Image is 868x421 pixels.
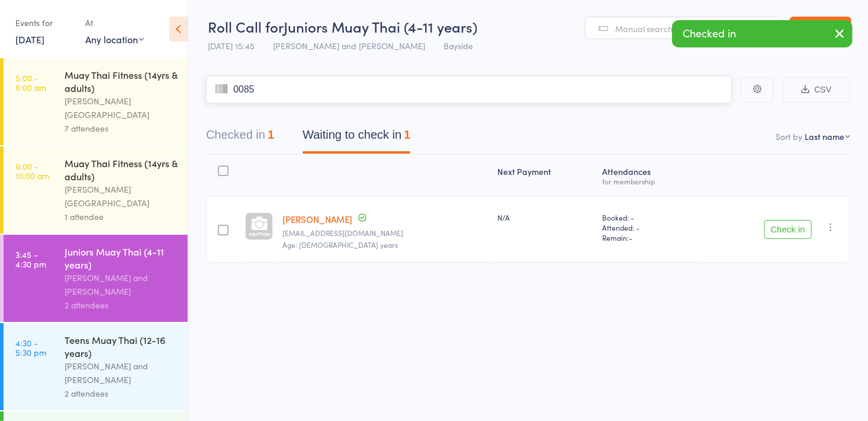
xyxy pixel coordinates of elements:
a: 3:45 -4:30 pmJuniors Muay Thai (4-11 years)[PERSON_NAME] and [PERSON_NAME]2 attendees [4,235,188,322]
a: [PERSON_NAME] [282,213,352,225]
time: 5:00 - 6:00 am [15,73,46,92]
span: Booked: - [602,212,695,222]
button: Checked in1 [206,122,274,154]
div: Any location [85,33,144,46]
label: Sort by [776,130,802,142]
input: Scan member card [206,76,732,103]
div: Next Payment [493,160,597,191]
span: Manual search [615,23,673,34]
time: 3:45 - 4:30 pm [15,250,46,269]
div: Muay Thai Fitness (14yrs & adults) [65,157,178,183]
time: 4:30 - 5:30 pm [15,338,46,357]
span: Juniors Muay Thai (4-11 years) [284,17,477,36]
div: Checked in [672,20,853,47]
span: Age: [DEMOGRAPHIC_DATA] years [282,240,398,250]
button: Check in [764,220,812,239]
div: N/A [497,212,593,222]
a: Exit roll call [790,17,851,40]
div: Muay Thai Fitness (14yrs & adults) [65,68,178,94]
time: 9:00 - 10:00 am [15,161,49,180]
span: Remain: [602,232,695,243]
button: Waiting to check in1 [303,122,410,154]
button: CSV [783,77,850,103]
span: Bayside [443,40,473,52]
div: [PERSON_NAME][GEOGRAPHIC_DATA] [65,94,178,122]
span: - [629,232,632,243]
span: [DATE] 15:45 [208,40,255,52]
div: for membership [602,177,695,185]
div: [PERSON_NAME] and [PERSON_NAME] [65,271,178,298]
a: [DATE] [15,33,44,46]
div: Atten­dances [597,160,700,191]
div: Juniors Muay Thai (4-11 years) [65,245,178,271]
div: Events for [15,13,73,33]
div: At [85,13,144,33]
div: 2 attendees [65,387,178,400]
div: [PERSON_NAME] and [PERSON_NAME] [65,359,178,387]
a: 9:00 -10:00 amMuay Thai Fitness (14yrs & adults)[PERSON_NAME][GEOGRAPHIC_DATA]1 attendee [4,146,188,234]
span: Roll Call for [208,17,284,36]
a: 4:30 -5:30 pmTeens Muay Thai (12-16 years)[PERSON_NAME] and [PERSON_NAME]2 attendees [4,323,188,410]
div: 1 [404,128,410,141]
span: Attended: - [602,222,695,232]
a: 5:00 -6:00 amMuay Thai Fitness (14yrs & adults)[PERSON_NAME][GEOGRAPHIC_DATA]7 attendees [4,58,188,145]
span: [PERSON_NAME] and [PERSON_NAME] [273,40,425,52]
div: [PERSON_NAME][GEOGRAPHIC_DATA] [65,183,178,210]
small: lizbaker589@yahoo.com [282,229,488,237]
div: Teens Muay Thai (12-16 years) [65,333,178,359]
div: 2 attendees [65,298,178,312]
div: Last name [805,130,844,142]
div: 1 attendee [65,210,178,224]
div: 7 attendees [65,122,178,135]
div: 1 [268,128,274,141]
